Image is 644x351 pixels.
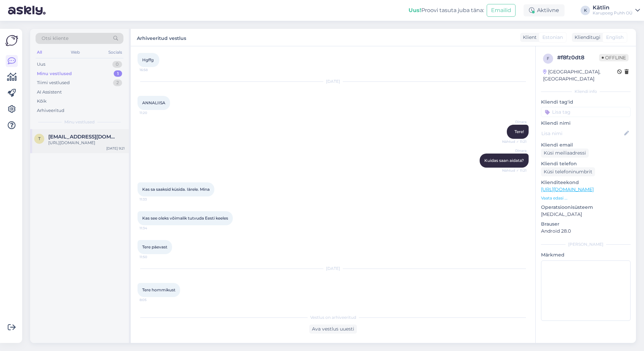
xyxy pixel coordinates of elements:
span: Kas sa saaksid küsida. Iärele. Mina [142,187,210,192]
span: English [606,34,624,41]
div: Kõik [37,98,47,105]
input: Lisa tag [541,107,631,117]
span: Kas see oleks võimalik tutvuda Eesti keeles [142,216,228,221]
button: Emailid [487,4,516,17]
span: 11:33 [140,197,165,202]
span: 11:20 [140,110,165,115]
img: Askly Logo [5,34,18,47]
a: [URL][DOMAIN_NAME] [541,186,594,192]
span: f [547,56,549,61]
div: Arhiveeritud [37,107,64,114]
p: Brauser [541,221,631,228]
div: [DATE] [138,266,529,272]
span: Otsi kliente [42,35,68,42]
div: 2 [113,79,122,86]
div: AI Assistent [37,89,62,96]
span: Minu vestlused [64,119,95,125]
span: t [38,136,41,141]
span: thekauge5@gmail.com [48,134,118,140]
div: Aktiivne [524,4,565,16]
span: Nähtud ✓ 11:21 [501,168,527,173]
p: Kliendi nimi [541,120,631,127]
div: 0 [112,61,122,68]
div: K [581,6,590,15]
p: [MEDICAL_DATA] [541,211,631,218]
div: [GEOGRAPHIC_DATA], [GEOGRAPHIC_DATA] [543,68,617,82]
div: Uus [37,61,45,68]
span: Nähtud ✓ 11:21 [501,139,527,144]
p: Operatsioonisüsteem [541,204,631,211]
div: Küsi meiliaadressi [541,149,589,158]
input: Lisa nimi [541,130,623,137]
span: Tere! [515,129,524,134]
p: Klienditeekond [541,179,631,186]
div: Karupoeg Puhh OÜ [593,10,633,16]
span: Tere hommikust [142,287,175,292]
span: Tere päevast [142,244,167,249]
p: Kliendi tag'id [541,99,631,106]
div: [DATE] [138,78,529,84]
span: Hgffg [142,57,154,62]
span: ANNALIISA [142,100,165,105]
span: Estonian [542,34,563,41]
b: Uus! [409,7,421,13]
p: Kliendi email [541,141,631,149]
div: Tiimi vestlused [37,79,70,86]
span: 11:34 [140,226,165,231]
span: Offline [599,54,629,61]
span: Dinara [501,119,527,124]
span: Vestlus on arhiveeritud [310,314,356,320]
div: Klient [520,34,537,41]
div: Küsi telefoninumbrit [541,167,595,176]
p: Märkmed [541,251,631,258]
div: Klienditugi [572,34,600,41]
span: 8:05 [140,297,165,302]
p: Android 28.0 [541,228,631,235]
div: Socials [107,48,123,57]
span: 16:58 [140,67,165,72]
div: [PERSON_NAME] [541,241,631,247]
span: 11:50 [140,254,165,259]
div: [URL][DOMAIN_NAME] [48,140,125,146]
div: Ava vestlus uuesti [309,325,357,334]
span: Kuidas saan aidata? [484,158,524,163]
div: Kätlin [593,5,633,10]
a: KätlinKarupoeg Puhh OÜ [593,5,640,16]
p: Kliendi telefon [541,160,631,167]
div: All [36,48,43,57]
div: # f8fz0dt8 [557,54,599,62]
span: Dinara [501,148,527,153]
div: Kliendi info [541,89,631,95]
label: Arhiveeritud vestlus [137,33,186,42]
div: Web [69,48,81,57]
div: Minu vestlused [37,70,72,77]
p: Vaata edasi ... [541,195,631,201]
div: Proovi tasuta juba täna: [409,6,484,14]
div: 1 [114,70,122,77]
div: [DATE] 9:21 [106,146,125,151]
